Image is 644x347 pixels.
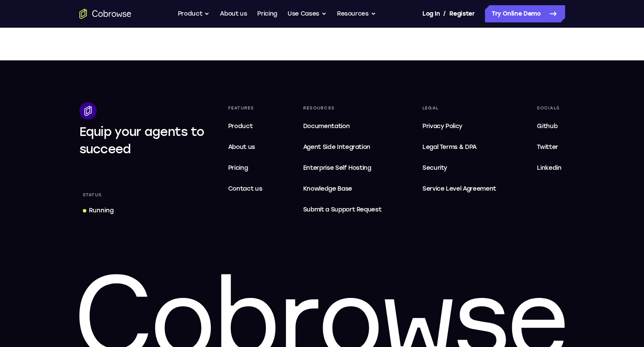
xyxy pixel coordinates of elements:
div: Resources [300,102,385,114]
a: Go to the home page [79,9,131,19]
button: Use Cases [288,5,327,23]
button: Product [178,5,210,23]
a: Security [419,159,500,177]
span: About us [228,143,255,151]
a: Service Level Agreement [419,180,500,198]
div: Features [225,102,266,114]
span: Contact us [228,185,262,192]
a: Linkedin [533,159,565,177]
a: Submit a Support Request [300,201,385,218]
a: Github [533,118,565,135]
span: Submit a Support Request [303,205,382,215]
span: Documentation [303,122,350,130]
a: Twitter [533,139,565,156]
a: Product [225,118,266,135]
a: Documentation [300,118,385,135]
a: Log In [422,5,440,23]
a: Knowledge Base [300,180,385,198]
span: Privacy Policy [422,122,462,130]
span: Enterprise Self Hosting [303,163,382,173]
a: Contact us [225,180,266,198]
span: Product [228,122,253,130]
a: Running [79,203,117,218]
a: Agent Side Integration [300,139,385,156]
span: Knowledge Base [303,185,352,192]
div: Running [89,206,114,215]
div: Legal [419,102,500,114]
span: Linkedin [537,164,561,172]
span: Pricing [228,164,248,172]
span: Service Level Agreement [422,184,496,194]
span: Security [422,164,447,172]
a: Enterprise Self Hosting [300,159,385,177]
div: Socials [533,102,565,114]
a: Try Online Demo [485,5,565,23]
a: Privacy Policy [419,118,500,135]
a: Pricing [257,5,277,23]
a: Register [449,5,474,23]
span: Agent Side Integration [303,142,382,152]
span: Legal Terms & DPA [422,143,477,151]
a: Legal Terms & DPA [419,139,500,156]
a: About us [220,5,247,23]
a: About us [225,139,266,156]
a: Pricing [225,159,266,177]
button: Resources [337,5,376,23]
span: Github [537,122,557,130]
span: / [443,9,446,19]
div: Status [79,189,105,201]
span: Twitter [537,143,558,151]
span: Equip your agents to succeed [79,124,205,156]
